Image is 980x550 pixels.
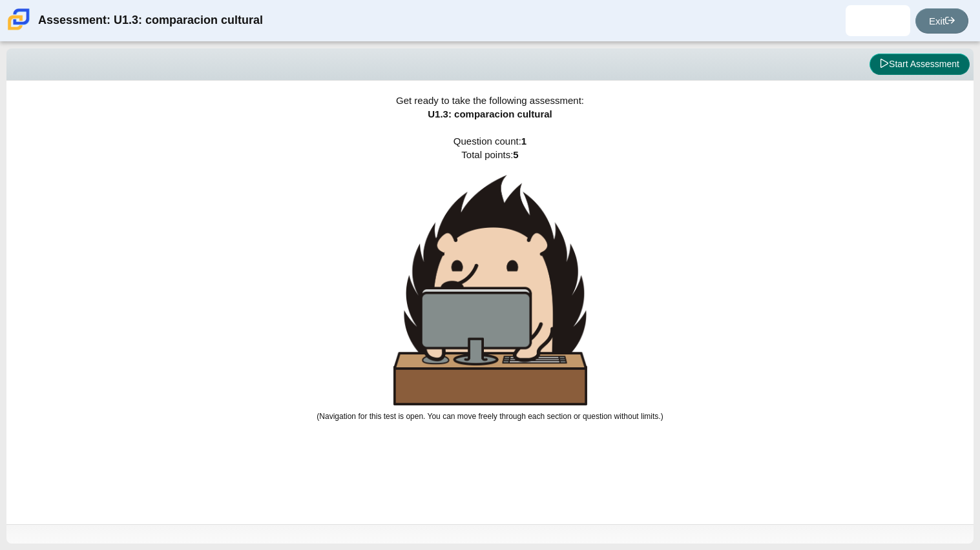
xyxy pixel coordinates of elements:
[38,5,263,36] div: Assessment: U1.3: comparacion cultural
[870,54,970,76] button: Start Assessment
[396,95,584,106] span: Get ready to take the following assessment:
[317,412,663,421] small: (Navigation for this test is open. You can move freely through each section or question without l...
[5,6,32,33] img: Carmen School of Science & Technology
[868,10,888,31] img: luis.barron.PHBh9x
[393,175,587,405] img: hedgehog-behind-computer-large.png
[317,136,663,421] span: Question count: Total points:
[915,8,968,34] a: Exit
[513,149,518,160] b: 5
[428,108,552,119] span: U1.3: comparacion cultural
[5,24,32,35] a: Carmen School of Science & Technology
[521,136,526,147] b: 1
